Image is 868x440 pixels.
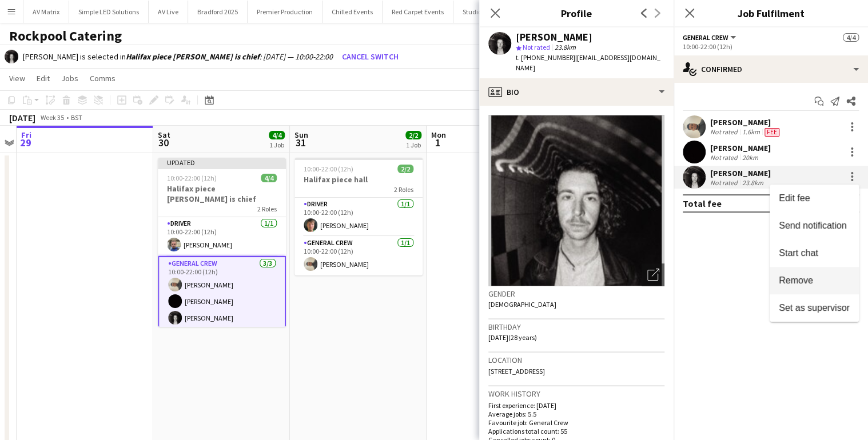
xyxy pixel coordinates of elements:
span: Send notification [779,221,846,230]
button: Send notification [770,212,859,239]
button: Edit fee [770,185,859,212]
span: Start chat [779,248,818,258]
button: Set as supervisor [770,294,859,322]
span: Edit fee [779,193,810,203]
button: Start chat [770,239,859,267]
span: Set as supervisor [779,303,850,313]
span: Remove [779,275,813,285]
button: Remove [770,267,859,294]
